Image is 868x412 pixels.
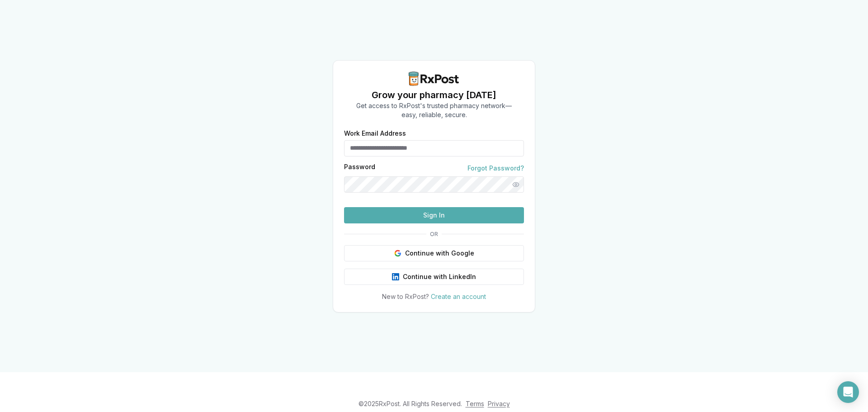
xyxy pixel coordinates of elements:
p: Get access to RxPost's trusted pharmacy network— easy, reliable, secure. [356,101,512,119]
img: LinkedIn [392,273,399,280]
a: Privacy [488,400,510,407]
span: OR [426,231,442,238]
button: Show password [508,176,524,193]
label: Work Email Address [344,130,524,137]
label: Password [344,164,375,173]
button: Continue with LinkedIn [344,269,524,285]
img: RxPost Logo [405,71,463,86]
a: Terms [466,400,484,407]
h1: Grow your pharmacy [DATE] [356,89,512,101]
button: Continue with Google [344,245,524,261]
a: Forgot Password? [467,164,524,173]
div: Open Intercom Messenger [837,381,859,403]
span: New to RxPost? [382,293,429,300]
a: Create an account [431,293,486,300]
button: Sign In [344,207,524,223]
img: Google [394,250,401,257]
